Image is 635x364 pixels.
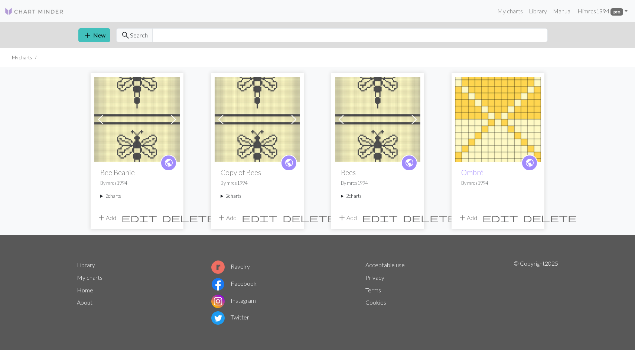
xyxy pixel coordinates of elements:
button: Delete [400,211,459,225]
a: Twitter [211,314,249,321]
a: My charts [494,4,526,19]
img: Bees [335,77,420,162]
img: Logo [4,7,64,16]
span: edit [482,213,518,223]
button: Add [335,211,359,225]
a: Manual [550,4,574,19]
a: public [160,155,177,171]
span: add [83,30,92,40]
a: Himrcs1994 pro [574,4,631,19]
a: Instagram [211,297,256,304]
button: Edit [119,211,160,225]
a: public [281,155,297,171]
p: By mrcs1994 [341,180,414,187]
a: Ombré [461,168,483,177]
p: © Copyright 2025 [514,259,558,327]
span: delete [283,213,336,223]
button: Edit [480,211,521,225]
a: Facebook [211,280,257,287]
button: New [78,28,110,42]
button: Delete [160,211,218,225]
h2: Copy of Bees [221,168,294,177]
p: By mrcs1994 [221,180,294,187]
i: Edit [121,213,157,222]
img: Ravelry logo [211,260,225,274]
h2: Bee Beanie [100,168,174,177]
img: Ombré [455,77,541,162]
li: My charts [12,54,32,61]
img: Twitter logo [211,311,225,325]
button: Add [94,211,119,225]
summary: 2charts [341,193,414,200]
summary: 2charts [221,193,294,200]
a: Home [77,286,93,294]
span: public [284,157,294,168]
span: add [338,213,346,223]
span: delete [523,213,577,223]
i: public [525,155,534,170]
i: public [284,155,294,170]
i: Edit [482,213,518,222]
i: Edit [242,213,277,222]
a: Bees [335,115,420,122]
button: Add [455,211,480,225]
p: By mrcs1994 [100,180,174,187]
a: Cookies [365,299,386,306]
i: public [405,155,414,170]
button: Edit [359,211,400,225]
a: Library [526,4,550,19]
a: Terms [365,286,381,294]
a: Ombré [455,115,541,122]
span: Search [130,31,148,40]
a: Library [77,261,95,268]
i: Edit [362,213,398,222]
button: Edit [239,211,280,225]
a: My charts [77,274,102,281]
a: About [77,299,92,306]
span: public [164,157,173,168]
img: Bees [94,77,180,162]
a: Ravelry [211,263,250,270]
img: Facebook logo [211,278,225,291]
button: Add [215,211,239,225]
span: public [525,157,534,168]
a: public [401,155,417,171]
a: Bees [94,115,180,122]
a: Acceptable use [365,261,405,268]
a: Privacy [365,274,384,281]
a: public [521,155,538,171]
button: Delete [521,211,579,225]
span: add [217,213,226,223]
h2: Bees [341,168,414,177]
span: public [405,157,414,168]
span: pro [610,8,623,16]
span: edit [242,213,277,223]
span: delete [403,213,456,223]
img: Instagram logo [211,295,225,308]
span: delete [162,213,216,223]
span: add [97,213,106,223]
summary: 2charts [100,193,174,200]
img: Bees [215,77,300,162]
span: edit [121,213,157,223]
span: add [458,213,467,223]
button: Delete [280,211,339,225]
a: Bees [215,115,300,122]
span: edit [362,213,398,223]
i: public [164,155,173,170]
span: search [121,30,130,40]
p: By mrcs1994 [461,180,535,187]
